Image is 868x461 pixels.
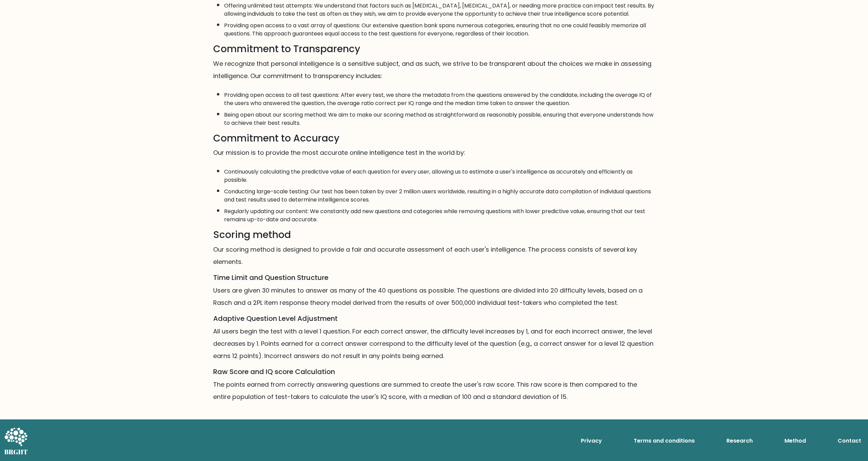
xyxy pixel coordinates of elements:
[213,58,655,82] p: We recognize that personal intelligence is a sensitive subject, and as such, we strive to be tran...
[224,107,655,127] li: Being open about our scoring method: We aim to make our scoring method as straightforward as reas...
[213,43,655,55] h3: Commitment to Transparency
[213,273,655,282] h5: Time Limit and Question Structure
[631,434,697,448] a: Terms and conditions
[835,434,864,448] a: Contact
[213,229,655,241] h3: Scoring method
[224,204,655,224] li: Regularly updating our content: We constantly add new questions and categories while removing que...
[224,18,655,38] li: Providing open access to a vast array of questions: Our extensive question bank spans numerous ca...
[213,133,655,144] h3: Commitment to Accuracy
[782,434,809,448] a: Method
[213,368,655,376] h5: Raw Score and IQ score Calculation
[213,325,655,362] p: All users begin the test with a level 1 question. For each correct answer, the difficulty level i...
[224,164,655,184] li: Continuously calculating the predictive value of each question for every user, allowing us to est...
[224,184,655,204] li: Conducting large-scale testing: Our test has been taken by over 2 million users worldwide, result...
[213,378,655,403] p: The points earned from correctly answering questions are summed to create the user's raw score. T...
[213,284,655,309] p: Users are given 30 minutes to answer as many of the 40 questions as possible. The questions are d...
[213,243,655,268] p: Our scoring method is designed to provide a fair and accurate assessment of each user's intellige...
[724,434,755,448] a: Research
[213,314,655,323] h5: Adaptive Question Level Adjustment
[578,434,605,448] a: Privacy
[213,147,655,159] p: Our mission is to provide the most accurate online intelligence test in the world by:
[224,88,655,107] li: Providing open access to all test questions: After every test, we share the metadata from the que...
